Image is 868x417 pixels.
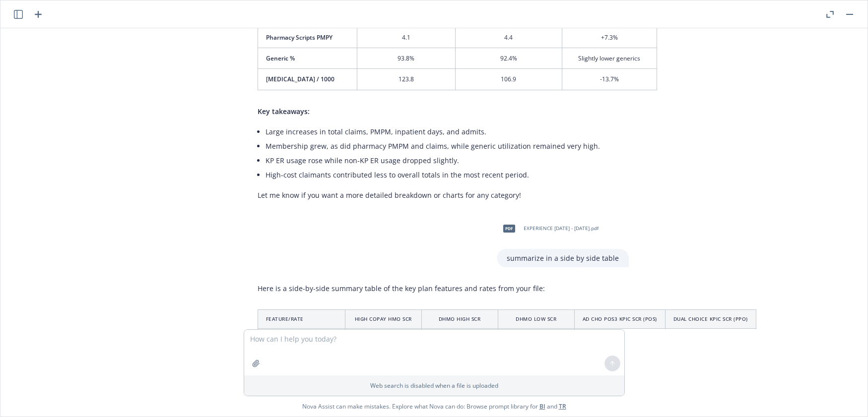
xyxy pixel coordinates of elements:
th: DHMO Low SCR [498,309,574,328]
td: 123.8 [357,69,455,90]
th: DHMO High SCR [421,309,498,328]
td: +7.3% [562,27,657,48]
td: Region [258,328,345,349]
span: Nova Assist can make mistakes. Explore what Nova can do: Browse prompt library for and [302,396,566,417]
span: Generic % [266,54,295,62]
div: pdfEXPERIENCE [DATE] - [DATE].pdf [497,216,601,241]
span: [MEDICAL_DATA] / 1000 [266,75,334,83]
td: 106.9 [455,69,562,90]
th: Dual Choice KPIC SCR (PPO) [665,309,756,328]
p: summarize in a side by side table [507,253,619,263]
li: Membership grew, as did pharmacy PMPM and claims, while generic utilization remained very high. [266,139,657,153]
td: 4.1 [357,27,455,48]
td: [GEOGRAPHIC_DATA] [421,328,498,349]
td: Slightly lower generics [562,48,657,69]
th: High Copay HMO SCR [345,309,421,328]
td: 92.4% [455,48,562,69]
td: [GEOGRAPHIC_DATA] [574,328,665,349]
p: Web search is disabled when a file is uploaded [250,381,618,390]
td: [GEOGRAPHIC_DATA] [498,328,574,349]
td: -13.7% [562,69,657,90]
span: Pharmacy Scripts PMPY [266,33,333,42]
li: High-cost claimants contributed less to overall totals in the most recent period. [266,168,657,182]
p: Here is a side-by-side summary table of the key plan features and rates from your file: [258,283,756,294]
td: 93.8% [357,48,455,69]
a: TR [559,402,566,411]
li: Large increases in total claims, PMPM, inpatient days, and admits. [266,124,657,139]
td: 4.4 [455,27,562,48]
td: [GEOGRAPHIC_DATA] [345,328,421,349]
span: EXPERIENCE [DATE] - [DATE].pdf [524,225,599,232]
li: KP ER usage rose while non-KP ER usage dropped slightly. [266,153,657,168]
span: pdf [503,225,515,232]
td: [GEOGRAPHIC_DATA] [665,328,756,349]
th: AD CHO POS3 KPIC SCR (POS) [574,309,665,328]
span: Key takeaways: [258,107,310,116]
a: BI [539,402,545,411]
p: Let me know if you want a more detailed breakdown or charts for any category! [258,190,657,200]
th: Feature/Rate [258,309,345,328]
